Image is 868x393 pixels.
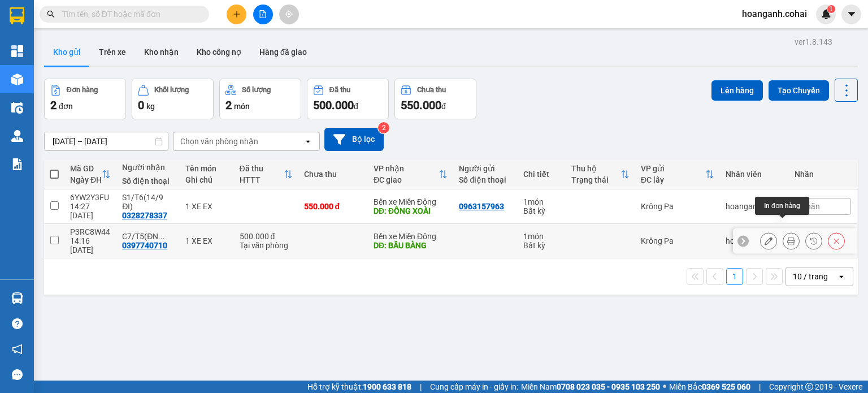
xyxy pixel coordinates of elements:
[726,236,783,245] div: hoanganh.cohai
[185,202,228,211] div: 1 XE EX
[70,164,102,173] div: Mã GD
[378,122,389,133] sup: 2
[62,8,196,20] input: Tìm tên, số ĐT hoặc mã đơn
[122,232,174,241] div: C7/T5(ĐN 13/9)
[374,164,439,173] div: VP nhận
[726,268,743,285] button: 1
[240,232,293,241] div: 500.000 đ
[420,381,422,393] span: |
[641,236,714,245] div: Krông Pa
[374,197,448,206] div: Bến xe Miền Đông
[805,383,813,391] span: copyright
[45,132,168,150] input: Select a date range.
[285,10,293,18] span: aim
[185,175,228,184] div: Ghi chú
[44,79,126,119] button: Đơn hàng2đơn
[307,79,389,119] button: Đã thu500.000đ
[760,232,777,249] div: Sửa đơn hàng
[233,10,241,18] span: plus
[12,344,23,355] span: notification
[571,175,620,184] div: Trạng thái
[374,241,448,250] div: DĐ: BẦU BÀNG
[180,136,258,147] div: Chọn văn phòng nhận
[793,271,828,282] div: 10 / trang
[523,197,559,206] div: 1 món
[459,175,512,184] div: Số điện thoại
[324,128,384,151] button: Bộ lọc
[441,102,446,111] span: đ
[374,232,448,241] div: Bến xe Miền Đông
[122,176,174,185] div: Số điện thoại
[523,241,559,250] div: Bất kỳ
[307,381,411,393] span: Hỗ trợ kỹ thuật:
[70,175,102,184] div: Ngày ĐH
[759,381,761,393] span: |
[185,164,228,173] div: Tên món
[827,5,835,13] sup: 1
[795,170,851,179] div: Nhãn
[641,202,714,211] div: Krông Pa
[829,5,833,13] span: 1
[417,86,446,94] div: Chưa thu
[59,102,73,111] span: đơn
[363,382,411,391] strong: 1900 633 818
[313,98,354,112] span: 500.000
[234,102,250,111] span: món
[225,98,232,112] span: 2
[641,164,705,173] div: VP gửi
[47,10,55,18] span: search
[122,211,167,220] div: 0328278337
[10,7,24,24] img: logo-vxr
[304,202,362,211] div: 550.000 đ
[459,202,504,211] div: 0963157963
[70,202,111,220] div: 14:27 [DATE]
[755,197,809,215] div: In đơn hàng
[523,232,559,241] div: 1 món
[227,5,246,24] button: plus
[702,382,750,391] strong: 0369 525 060
[733,7,816,21] span: hoanganh.cohai
[122,241,167,250] div: 0397740710
[240,164,284,173] div: Đã thu
[122,193,174,211] div: S1/T6(14/9 ĐI)
[795,36,832,48] div: ver 1.8.143
[11,130,23,142] img: warehouse-icon
[185,236,228,245] div: 1 XE EX
[122,163,174,172] div: Người nhận
[11,45,23,57] img: dashboard-icon
[44,38,90,66] button: Kho gửi
[641,175,705,184] div: ĐC lấy
[304,170,362,179] div: Chưa thu
[523,206,559,215] div: Bất kỳ
[154,86,189,94] div: Khối lượng
[259,10,267,18] span: file-add
[219,79,301,119] button: Số lượng2món
[841,5,861,24] button: caret-down
[70,193,111,202] div: 6YW2Y3FU
[240,241,293,250] div: Tại văn phòng
[70,236,111,254] div: 14:16 [DATE]
[374,206,448,215] div: DĐ: ĐỒNG XOÀI
[557,382,660,391] strong: 0708 023 035 - 0935 103 250
[523,170,559,179] div: Chi tiết
[847,9,857,19] span: caret-down
[240,175,284,184] div: HTTT
[11,74,23,85] img: warehouse-icon
[329,86,350,94] div: Đã thu
[726,202,783,211] div: hoanganh.cohai
[50,98,57,112] span: 2
[303,137,313,146] svg: open
[663,385,666,389] span: ⚪️
[374,175,439,184] div: ĐC giao
[64,159,116,189] th: Toggle SortBy
[711,80,763,101] button: Lên hàng
[821,9,831,19] img: icon-new-feature
[635,159,720,189] th: Toggle SortBy
[11,158,23,170] img: solution-icon
[726,170,783,179] div: Nhân viên
[70,227,111,236] div: P3RC8W44
[188,38,250,66] button: Kho công nợ
[67,86,98,94] div: Đơn hàng
[279,5,299,24] button: aim
[566,159,635,189] th: Toggle SortBy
